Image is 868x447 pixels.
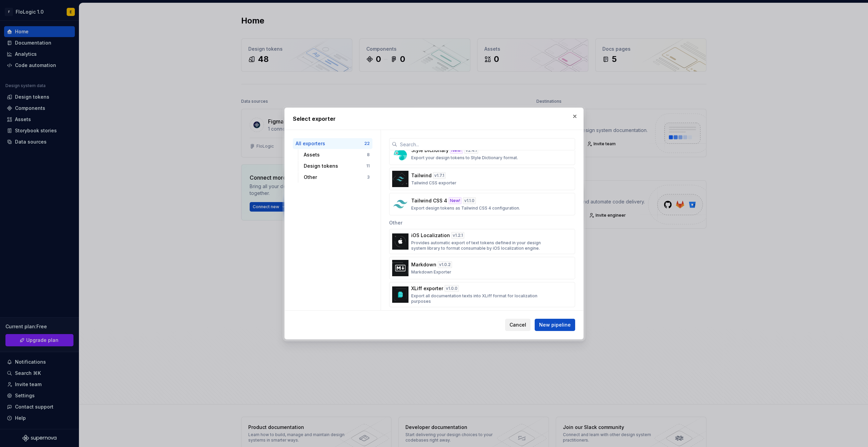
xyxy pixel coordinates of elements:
[464,147,478,154] div: v 2.4.1
[411,147,449,154] p: Style Dictionary
[389,257,575,279] button: Markdownv1.0.2Markdown Exporter
[411,232,450,239] p: iOS Localization
[389,215,575,229] div: Other
[389,193,575,215] button: Tailwind CSS 4New!v1.1.0Export design tokens as Tailwind CSS 4 configuration.
[389,168,575,190] button: Tailwindv1.7.1Tailwind CSS exporter
[304,174,367,181] div: Other
[445,285,459,292] div: v 1.0.0
[397,138,575,150] input: Search...
[389,143,575,165] button: Style DictionaryNew!v2.4.1Export your design tokens to Style Dictionary format.
[364,141,370,146] div: 22
[449,197,462,204] div: New!
[535,319,575,331] button: New pipeline
[411,293,549,304] p: Export all documentation texts into XLiff format for localization purposes
[367,152,370,158] div: 8
[389,282,575,307] button: XLiff exporterv1.0.0Export all documentation texts into XLiff format for localization purposes
[389,229,575,254] button: iOS Localizationv1.2.1Provides automatic export of text tokens defined in your design system libr...
[411,240,549,251] p: Provides automatic export of text tokens defined in your design system library to format consumab...
[411,205,520,211] p: Export design tokens as Tailwind CSS 4 configuration.
[451,232,464,239] div: v 1.2.1
[411,269,451,275] p: Markdown Exporter
[293,138,372,149] button: All exporters22
[301,149,372,160] button: Assets8
[301,161,372,171] button: Design tokens11
[505,319,531,331] button: Cancel
[296,140,364,147] div: All exporters
[304,163,366,169] div: Design tokens
[293,115,575,123] h2: Select exporter
[411,285,443,292] p: XLiff exporter
[411,197,447,204] p: Tailwind CSS 4
[367,175,370,180] div: 3
[411,172,432,179] p: Tailwind
[450,147,463,154] div: New!
[304,151,367,158] div: Assets
[539,321,571,328] span: New pipeline
[411,155,518,161] p: Export your design tokens to Style Dictionary format.
[463,197,476,204] div: v 1.1.0
[510,321,526,328] span: Cancel
[301,172,372,183] button: Other3
[438,261,452,268] div: v 1.0.2
[411,180,456,186] p: Tailwind CSS exporter
[366,163,370,169] div: 11
[411,261,436,268] p: Markdown
[433,172,446,179] div: v 1.7.1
